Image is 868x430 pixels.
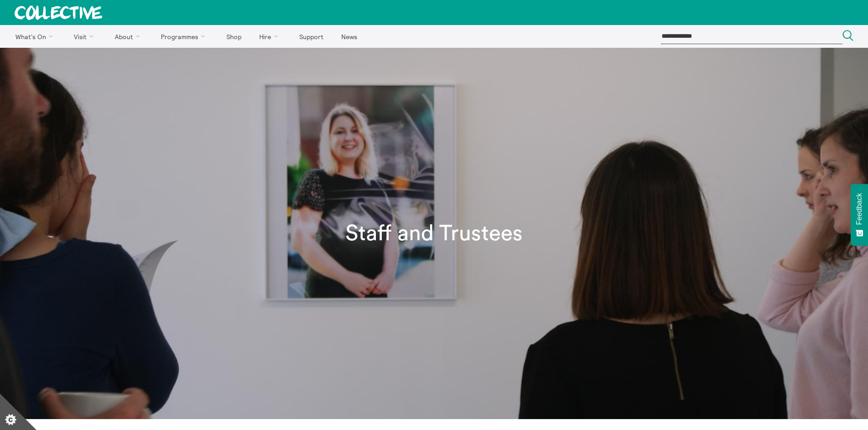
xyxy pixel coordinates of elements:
[7,25,64,48] a: What's On
[107,25,151,48] a: About
[252,25,290,48] a: Hire
[66,25,105,48] a: Visit
[855,193,863,225] span: Feedback
[153,25,217,48] a: Programmes
[291,25,331,48] a: Support
[333,25,365,48] a: News
[851,184,868,246] button: Feedback - Show survey
[218,25,249,48] a: Shop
